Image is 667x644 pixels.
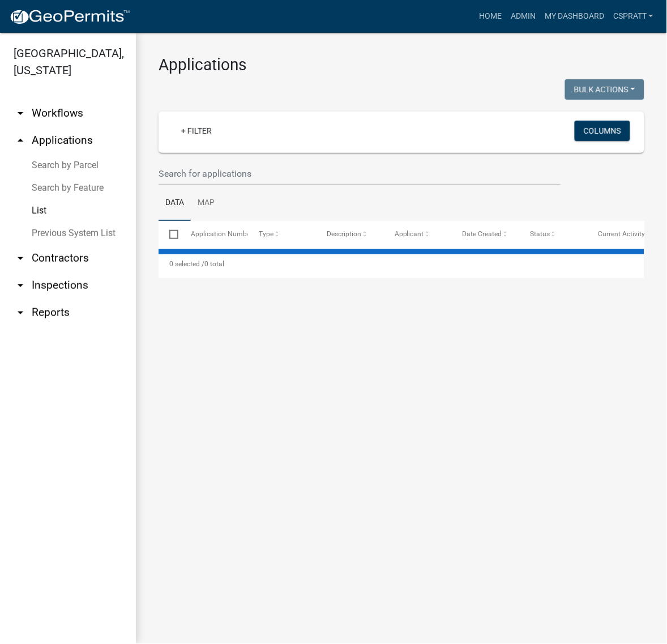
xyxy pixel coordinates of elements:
[159,185,191,221] a: Data
[14,134,27,147] i: arrow_drop_up
[172,121,221,141] a: + Filter
[531,230,550,238] span: Status
[259,230,273,238] span: Type
[565,79,644,100] button: Bulk Actions
[506,6,540,27] a: Admin
[519,221,587,248] datatable-header-cell: Status
[159,250,644,278] div: 0 total
[191,185,221,221] a: Map
[14,106,27,120] i: arrow_drop_down
[452,221,520,248] datatable-header-cell: Date Created
[14,251,27,265] i: arrow_drop_down
[180,221,248,248] datatable-header-cell: Application Number
[169,260,204,268] span: 0 selected /
[587,221,655,248] datatable-header-cell: Current Activity
[159,162,561,185] input: Search for applications
[474,6,506,27] a: Home
[316,221,384,248] datatable-header-cell: Description
[395,230,424,238] span: Applicant
[159,221,180,248] datatable-header-cell: Select
[575,121,630,141] button: Columns
[463,230,502,238] span: Date Created
[327,230,361,238] span: Description
[14,306,27,319] i: arrow_drop_down
[191,230,253,238] span: Application Number
[540,6,609,27] a: My Dashboard
[384,221,452,248] datatable-header-cell: Applicant
[159,56,644,75] h3: Applications
[609,6,658,27] a: cspratt
[14,279,27,292] i: arrow_drop_down
[598,230,645,238] span: Current Activity
[248,221,316,248] datatable-header-cell: Type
